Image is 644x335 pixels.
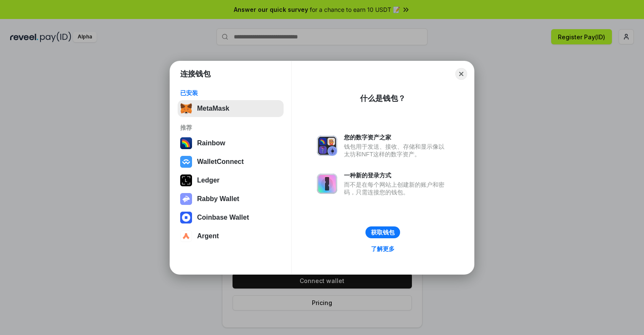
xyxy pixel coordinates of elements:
button: MetaMask [178,100,284,117]
div: 已安装 [180,89,281,97]
button: Coinbase Wallet [178,209,284,226]
img: svg+xml,%3Csvg%20fill%3D%22none%22%20height%3D%2233%22%20viewBox%3D%220%200%2035%2033%22%20width%... [180,103,192,114]
img: svg+xml,%3Csvg%20xmlns%3D%22http%3A%2F%2Fwww.w3.org%2F2000%2Fsvg%22%20fill%3D%22none%22%20viewBox... [317,174,337,194]
button: Close [455,68,467,80]
button: Rabby Wallet [178,191,284,207]
button: Argent [178,228,284,245]
img: svg+xml,%3Csvg%20xmlns%3D%22http%3A%2F%2Fwww.w3.org%2F2000%2Fsvg%22%20width%3D%2228%22%20height%3... [180,174,192,186]
img: svg+xml,%3Csvg%20xmlns%3D%22http%3A%2F%2Fwww.w3.org%2F2000%2Fsvg%22%20fill%3D%22none%22%20viewBox... [180,193,192,205]
div: Rainbow [197,139,225,147]
img: svg+xml,%3Csvg%20xmlns%3D%22http%3A%2F%2Fwww.w3.org%2F2000%2Fsvg%22%20fill%3D%22none%22%20viewBox... [317,136,337,156]
div: 而不是在每个网站上创建新的账户和密码，只需连接您的钱包。 [344,181,449,196]
div: Argent [197,232,219,240]
button: Ledger [178,172,284,189]
img: svg+xml,%3Csvg%20width%3D%2228%22%20height%3D%2228%22%20viewBox%3D%220%200%2028%2028%22%20fill%3D... [180,230,192,242]
button: Rainbow [178,135,284,152]
button: 获取钱包 [365,226,400,238]
div: 什么是钱包？ [360,93,406,103]
img: svg+xml,%3Csvg%20width%3D%2228%22%20height%3D%2228%22%20viewBox%3D%220%200%2028%2028%22%20fill%3D... [180,212,192,223]
div: MetaMask [197,105,229,112]
a: 了解更多 [366,243,400,254]
img: svg+xml,%3Csvg%20width%3D%2228%22%20height%3D%2228%22%20viewBox%3D%220%200%2028%2028%22%20fill%3D... [180,156,192,168]
div: 您的数字资产之家 [344,133,449,141]
button: WalletConnect [178,153,284,170]
div: WalletConnect [197,158,244,166]
div: Ledger [197,177,219,184]
img: svg+xml,%3Csvg%20width%3D%22120%22%20height%3D%22120%22%20viewBox%3D%220%200%20120%20120%22%20fil... [180,137,192,149]
h1: 连接钱包 [180,69,211,79]
div: 获取钱包 [371,229,395,236]
div: Rabby Wallet [197,195,239,203]
div: Coinbase Wallet [197,214,249,221]
div: 一种新的登录方式 [344,172,449,179]
div: 钱包用于发送、接收、存储和显示像以太坊和NFT这样的数字资产。 [344,143,449,158]
div: 推荐 [180,124,281,131]
div: 了解更多 [371,245,395,253]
